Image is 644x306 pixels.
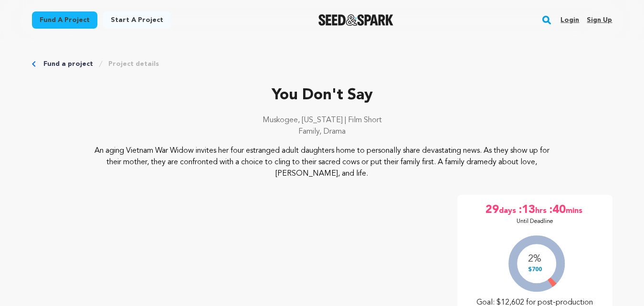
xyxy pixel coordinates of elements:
[549,202,566,218] span: :40
[32,84,612,107] p: You Don't Say
[108,59,159,69] a: Project details
[32,59,612,69] div: Breadcrumb
[318,14,393,26] img: Seed&Spark Logo Dark Mode
[566,202,584,218] span: mins
[499,202,518,218] span: days
[32,126,612,137] p: Family, Drama
[587,12,612,28] a: Sign up
[32,115,612,126] p: Muskogee, [US_STATE] | Film Short
[518,202,535,218] span: :13
[103,11,171,29] a: Start a project
[32,11,97,29] a: Fund a project
[560,12,579,28] a: Login
[90,145,554,179] p: An aging Vietnam War Widow invites her four estranged adult daughters home to personally share de...
[517,218,553,225] p: Until Deadline
[43,59,93,69] a: Fund a project
[486,202,499,218] span: 29
[318,14,393,26] a: Seed&Spark Homepage
[535,202,549,218] span: hrs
